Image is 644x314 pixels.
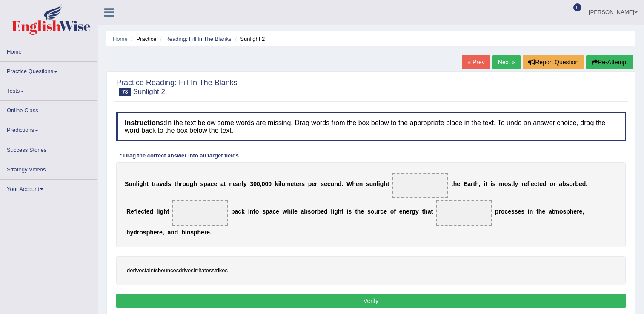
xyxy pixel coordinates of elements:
b: e [324,180,327,187]
b: o [569,180,573,187]
a: Online Class [0,101,97,117]
b: e [531,180,534,187]
span: drives [179,267,194,274]
span: faints [145,267,158,274]
b: c [238,208,241,215]
b: a [156,180,160,187]
b: h [453,180,457,187]
b: h [352,180,356,187]
b: d [582,180,586,187]
b: o [187,229,191,236]
b: h [357,208,361,215]
b: a [428,208,431,215]
b: l [136,180,137,187]
span: strikes [212,267,228,274]
b: h [126,229,130,236]
a: Strategy Videos [0,160,97,177]
b: i [185,229,187,236]
span: bounces [158,267,179,274]
a: Tests [0,81,97,98]
b: e [321,208,324,215]
b: e [146,208,150,215]
a: Predictions [0,120,97,137]
b: t [422,208,424,215]
b: 3 [250,180,253,187]
b: l [280,180,282,187]
b: g [139,180,143,187]
b: s [190,229,194,236]
span: Drop target [436,200,492,226]
a: « Prev [462,55,490,69]
b: e [356,180,359,187]
b: h [163,208,167,215]
b: . [210,229,212,236]
b: t [538,180,540,187]
b: . [341,180,343,187]
b: s [349,208,352,215]
b: E [464,180,467,187]
b: e [524,180,527,187]
b: k [275,180,278,187]
b: s [321,180,324,187]
b: t [451,180,453,187]
b: n [132,180,136,187]
b: u [186,180,190,187]
b: i [378,180,380,187]
a: Next » [492,55,521,69]
b: g [160,208,164,215]
b: t [536,208,538,215]
b: d [543,180,547,187]
b: n [373,180,377,187]
b: g [412,208,415,215]
span: derives [127,267,145,274]
b: t [473,180,475,187]
b: e [539,180,543,187]
b: g [380,180,384,187]
b: e [579,180,582,187]
b: g [334,208,338,215]
b: e [542,208,545,215]
b: b [575,180,579,187]
a: Reading: Fill In The Blanks [165,36,231,42]
b: a [207,180,211,187]
small: Sunlight 2 [133,88,165,96]
b: c [272,208,276,215]
b: a [167,229,171,236]
a: Home [113,36,128,42]
b: s [308,208,311,215]
div: * Drag the correct answer into all target fields [116,151,242,160]
b: 0 [257,180,260,187]
b: v [160,180,163,187]
b: t [341,208,343,215]
b: i [528,208,530,215]
b: s [566,180,570,187]
b: p [194,229,197,236]
b: u [129,180,132,187]
a: Success Stories [0,140,97,157]
b: l [331,208,332,215]
span: 78 [119,88,131,96]
b: i [491,180,492,187]
b: s [367,208,371,215]
b: p [566,208,570,215]
b: i [332,208,334,215]
b: h [150,229,154,236]
b: w [283,208,287,215]
b: r [157,229,159,236]
b: l [529,180,531,187]
b: t [485,180,487,187]
b: , [163,229,164,236]
b: l [166,180,168,187]
b: r [315,208,317,215]
b: t [552,208,554,215]
b: s [366,180,369,187]
b: r [180,180,182,187]
b: o [255,208,259,215]
b: u [374,208,378,215]
b: t [511,180,513,187]
b: e [154,229,157,236]
b: c [211,180,214,187]
b: h [424,208,428,215]
b: i [291,208,292,215]
b: t [294,180,296,187]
